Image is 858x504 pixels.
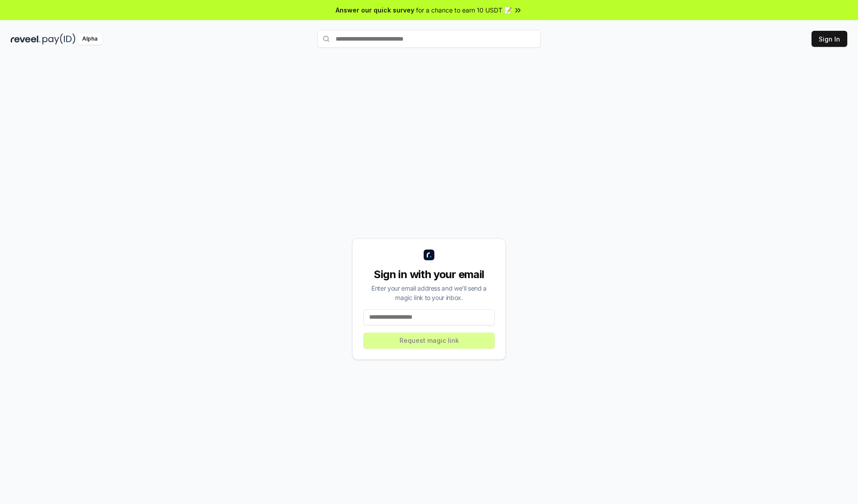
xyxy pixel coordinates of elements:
div: Enter your email address and we’ll send a magic link to your inbox. [363,283,495,302]
button: Sign In [812,31,847,47]
img: logo_small [424,250,434,260]
span: for a chance to earn 10 USDT 📝 [416,5,512,15]
img: pay_id [42,33,76,45]
div: Alpha [77,33,102,45]
span: Answer our quick survey [336,5,414,15]
div: Sign in with your email [363,267,495,282]
img: reveel_dark [11,33,41,45]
